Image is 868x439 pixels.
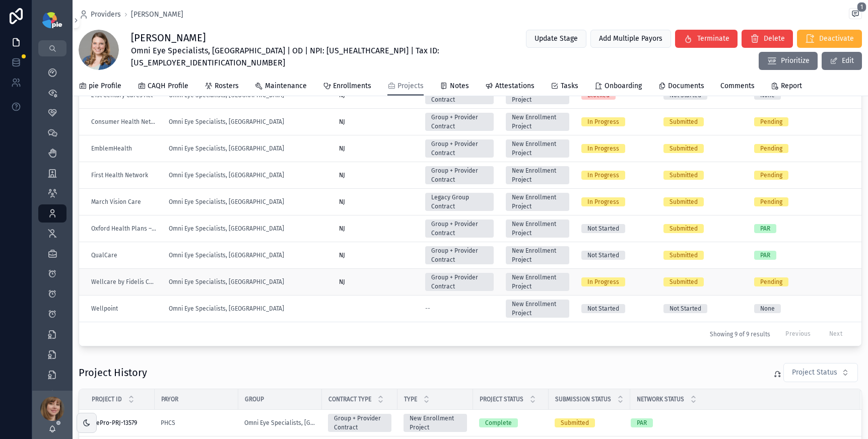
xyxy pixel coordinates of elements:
a: Wellcare by Fidelis Care [91,278,157,286]
span: Onboarding [605,81,642,91]
div: Legacy Group Contract [431,193,488,211]
span: NJ [339,251,345,259]
span: NJ [339,198,345,206]
div: New Enrollment Project [512,246,563,264]
a: Rosters [205,77,239,97]
a: Omni Eye Specialists, [GEOGRAPHIC_DATA] [169,225,327,233]
button: 1 [849,8,862,21]
a: Omni Eye Specialists, [GEOGRAPHIC_DATA] [169,225,284,233]
a: Submitted [663,171,748,180]
span: Notes [450,81,469,91]
a: Omni Eye Specialists, [GEOGRAPHIC_DATA] [169,278,284,286]
div: Not Started [587,304,619,313]
span: Group [245,395,264,403]
button: Prioritize [759,52,818,70]
div: Group + Provider Contract [431,113,488,131]
div: New Enrollment Project [512,166,563,184]
a: Submitted [663,224,748,233]
a: Oxford Health Plans – UHC Community Plan [91,225,157,233]
a: NJ [339,225,413,233]
a: Omni Eye Specialists, [GEOGRAPHIC_DATA] [169,198,327,206]
a: Omni Eye Specialists, [GEOGRAPHIC_DATA] [169,278,327,286]
div: In Progress [587,171,619,180]
h1: Project History [79,365,147,380]
button: Edit [822,52,862,70]
div: Submitted [561,418,589,427]
a: In Progress [581,171,651,180]
a: PAR [631,418,848,427]
a: -- [425,305,494,313]
a: In Progress [581,277,651,286]
a: Submitted [663,117,748,126]
span: Payor [161,395,178,403]
button: Select Button [783,363,858,382]
a: NJ [339,251,413,259]
span: March Vision Care [91,198,141,206]
div: Not Started [670,304,701,313]
span: Maintenance [265,81,307,91]
button: Terminate [675,30,738,48]
span: Tasks [561,81,578,91]
a: Not Started [581,251,651,260]
span: NJ [339,225,345,233]
a: Submitted [663,251,748,260]
a: Submitted [663,277,748,286]
a: CAQH Profile [138,77,188,97]
a: New Enrollment Project [506,193,569,211]
a: QualCare [91,251,117,259]
span: 1 [857,2,866,12]
span: Submission Status [555,395,611,403]
a: Report [771,77,802,97]
a: Omni Eye Specialists, [GEOGRAPHIC_DATA] [169,198,284,206]
span: Attestations [495,81,535,91]
span: piePro-PRJ-13579 [91,419,137,427]
span: First Health Network [91,171,148,179]
a: Omni Eye Specialists, [GEOGRAPHIC_DATA] [169,144,327,153]
a: Omni Eye Specialists, [GEOGRAPHIC_DATA] [244,419,316,427]
span: NJ [339,144,345,153]
button: Update Stage [526,30,586,48]
span: Report [781,81,802,91]
span: EmblemHealth [91,144,132,153]
span: Wellpoint [91,305,118,313]
a: Maintenance [255,77,307,97]
div: Group + Provider Contract [431,246,488,264]
a: Legacy Group Contract [425,193,494,211]
div: Submitted [670,224,698,233]
button: Delete [742,30,793,48]
a: Projects [387,77,424,96]
span: [PERSON_NAME] [131,10,183,20]
span: NJ [339,171,345,179]
a: In Progress [581,197,651,206]
span: Network Status [637,395,684,403]
span: Showing 9 of 9 results [710,330,770,338]
a: Consumer Health Network [91,118,157,126]
div: Pending [760,277,782,286]
span: -- [425,305,430,313]
span: Omni Eye Specialists, [GEOGRAPHIC_DATA] [169,305,284,313]
span: CAQH Profile [148,81,188,91]
div: New Enrollment Project [512,193,563,211]
a: NJ [339,278,413,286]
div: Group + Provider Contract [431,273,488,291]
span: Add Multiple Payors [599,34,662,44]
span: Project Status [480,395,523,403]
div: New Enrollment Project [512,113,563,131]
button: Deactivate [797,30,862,48]
span: NJ [339,118,345,126]
a: New Enrollment Project [506,166,569,184]
a: Comments [720,77,755,97]
div: Submitted [670,251,698,260]
a: Omni Eye Specialists, [GEOGRAPHIC_DATA] [169,144,284,153]
a: PHCS [161,419,175,427]
div: Not Started [587,251,619,260]
a: None [754,304,848,313]
a: Tasks [551,77,578,97]
a: In Progress [581,144,651,153]
span: Prioritize [781,56,810,66]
